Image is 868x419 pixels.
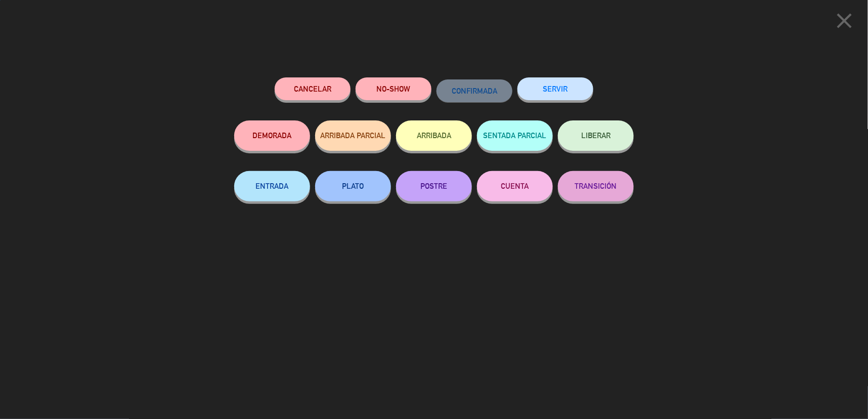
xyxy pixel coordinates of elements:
[829,8,860,37] button: close
[452,87,497,95] span: CONFIRMADA
[234,171,310,201] button: ENTRADA
[356,77,431,100] button: NO-SHOW
[581,131,611,140] span: LIBERAR
[234,120,310,151] button: DEMORADA
[315,120,391,151] button: ARRIBADA PARCIAL
[558,120,634,151] button: LIBERAR
[321,131,386,140] span: ARRIBADA PARCIAL
[477,120,553,151] button: SENTADA PARCIAL
[275,77,351,100] button: Cancelar
[396,120,472,151] button: ARRIBADA
[437,79,512,102] button: CONFIRMADA
[517,77,593,100] button: SERVIR
[832,8,857,33] i: close
[558,171,634,201] button: TRANSICIÓN
[396,171,472,201] button: POSTRE
[477,171,553,201] button: CUENTA
[315,171,391,201] button: PLATO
